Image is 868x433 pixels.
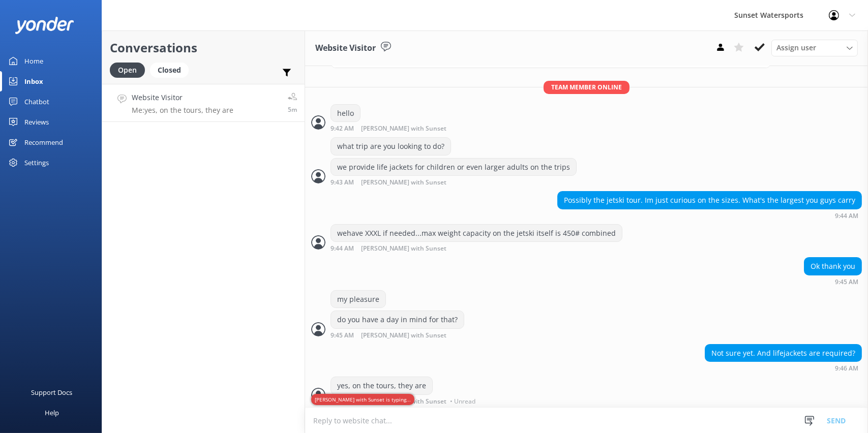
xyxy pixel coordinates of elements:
div: Recommend [24,132,63,152]
span: 08:46am 12-Aug-2025 (UTC -05:00) America/Cancun [288,105,297,114]
span: [PERSON_NAME] with Sunset [361,126,446,132]
div: Closed [150,63,189,78]
a: Open [110,64,150,75]
div: Settings [24,152,49,173]
span: [PERSON_NAME] with Sunset [361,179,446,186]
div: do you have a day in mind for that? [331,311,464,328]
span: • Unread [450,398,475,405]
div: Support Docs [32,382,73,403]
div: 08:44am 12-Aug-2025 (UTC -05:00) America/Cancun [331,244,622,252]
a: Closed [150,64,194,75]
div: Assign User [771,40,858,56]
strong: 9:46 AM [835,365,858,372]
div: yes, on the tours, they are [331,377,432,394]
div: Home [24,51,43,71]
strong: 9:42 AM [331,126,354,132]
div: 08:45am 12-Aug-2025 (UTC -05:00) America/Cancun [331,331,480,339]
div: Reviews [24,112,49,132]
strong: 9:45 AM [331,332,354,339]
div: Open [110,63,145,78]
div: 08:42am 12-Aug-2025 (UTC -05:00) America/Cancun [331,125,480,132]
div: Ok thank you [804,258,861,275]
h4: Website Visitor [132,92,233,103]
div: wehave XXXL if needed...max weight capacity on the jetski itself is 450# combined [331,225,622,242]
span: Assign user [776,42,816,53]
span: [PERSON_NAME] with Sunset [361,332,446,339]
a: Website VisitorMe:yes, on the tours, they are5m [102,84,305,122]
div: Help [45,403,59,423]
strong: 9:44 AM [835,213,858,219]
span: Team member online [544,81,630,94]
div: Possibly the jetski tour. Im just curious on the sizes. What's the largest you guys carry [558,192,861,209]
p: Me: yes, on the tours, they are [132,106,233,115]
div: we provide life jackets for children or even larger adults on the trips [331,159,576,176]
div: 08:46am 12-Aug-2025 (UTC -05:00) America/Cancun [705,364,862,372]
div: hello [331,105,360,122]
img: yonder-white-logo.png [15,17,74,34]
h2: Conversations [110,38,297,57]
p: [PERSON_NAME] with Sunset is typing... [311,394,414,405]
div: Inbox [24,71,43,91]
div: 08:43am 12-Aug-2025 (UTC -05:00) America/Cancun [331,178,577,186]
div: what trip are you looking to do? [331,138,451,155]
div: my pleasure [331,291,385,308]
strong: 9:45 AM [835,279,858,285]
div: Not sure yet. And lifejackets are required? [705,345,861,362]
span: [PERSON_NAME] with Sunset [361,245,446,252]
div: Chatbot [24,91,49,112]
h3: Website Visitor [315,42,376,55]
div: 08:45am 12-Aug-2025 (UTC -05:00) America/Cancun [804,278,862,285]
strong: 9:44 AM [331,245,354,252]
strong: 9:43 AM [331,179,354,186]
div: 08:44am 12-Aug-2025 (UTC -05:00) America/Cancun [557,212,862,219]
